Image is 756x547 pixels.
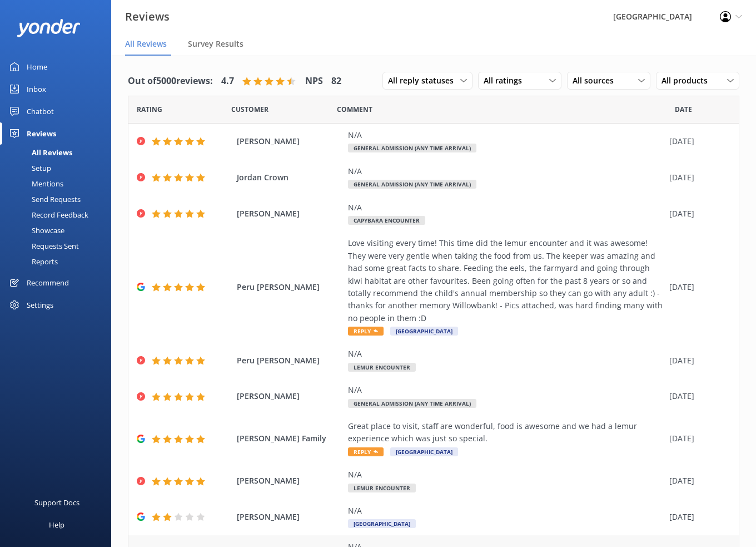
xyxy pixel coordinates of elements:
[348,519,416,528] span: [GEOGRAPHIC_DATA]
[7,176,63,191] div: Mentions
[305,74,323,88] h4: NPS
[669,171,725,184] div: [DATE]
[669,390,725,402] div: [DATE]
[7,238,111,254] a: Requests Sent
[669,208,725,220] div: [DATE]
[331,74,341,88] h4: 82
[348,348,664,360] div: N/A
[669,281,725,293] div: [DATE]
[669,354,725,367] div: [DATE]
[137,104,162,115] span: Date
[237,432,342,445] span: [PERSON_NAME] Family
[573,75,620,87] span: All sources
[188,38,243,50] span: Survey Results
[237,135,342,147] span: [PERSON_NAME]
[348,469,664,481] div: N/A
[348,327,384,336] span: Reply
[221,74,234,88] h4: 4.7
[27,56,47,78] div: Home
[388,75,460,87] span: All reply statuses
[125,8,170,26] h3: Reviews
[348,201,664,214] div: N/A
[237,475,342,487] span: [PERSON_NAME]
[7,223,64,238] div: Showcase
[348,447,384,456] span: Reply
[237,281,342,293] span: Peru [PERSON_NAME]
[27,78,46,100] div: Inbox
[7,176,111,191] a: Mentions
[390,447,458,456] span: [GEOGRAPHIC_DATA]
[7,191,81,207] div: Send Requests
[348,484,416,492] span: Lemur Encounter
[49,514,64,536] div: Help
[669,475,725,487] div: [DATE]
[669,511,725,523] div: [DATE]
[348,180,476,189] span: General Admission (Any Time Arrival)
[7,145,111,160] a: All Reviews
[669,432,725,445] div: [DATE]
[348,237,664,324] div: Love visiting every time! This time did the lemur encounter and it was awesome! They were very ge...
[348,399,476,408] span: General Admission (Any Time Arrival)
[237,208,342,220] span: [PERSON_NAME]
[7,160,111,176] a: Setup
[669,135,725,147] div: [DATE]
[7,145,72,160] div: All Reviews
[27,122,56,145] div: Reviews
[7,238,79,254] div: Requests Sent
[337,104,372,115] span: Question
[27,100,54,122] div: Chatbot
[348,165,664,178] div: N/A
[7,191,111,207] a: Send Requests
[661,75,714,87] span: All products
[237,390,342,402] span: [PERSON_NAME]
[7,207,111,223] a: Record Feedback
[7,160,51,176] div: Setup
[390,327,458,336] span: [GEOGRAPHIC_DATA]
[484,75,529,87] span: All ratings
[7,223,111,238] a: Showcase
[7,207,88,223] div: Record Feedback
[348,216,425,225] span: Capybara Encounter
[7,254,58,269] div: Reports
[237,354,342,367] span: Peru [PERSON_NAME]
[237,511,342,523] span: [PERSON_NAME]
[348,129,664,141] div: N/A
[348,363,416,372] span: Lemur Encounter
[27,272,69,294] div: Recommend
[27,294,53,316] div: Settings
[34,491,79,514] div: Support Docs
[237,171,342,184] span: Jordan Crown
[7,254,111,269] a: Reports
[348,505,664,517] div: N/A
[231,104,268,115] span: Date
[17,19,81,37] img: yonder-white-logo.png
[348,144,476,152] span: General Admission (Any Time Arrival)
[125,38,167,50] span: All Reviews
[128,74,213,88] h4: Out of 5000 reviews:
[348,420,664,445] div: Great place to visit, staff are wonderful, food is awesome and we had a lemur experience which wa...
[348,384,664,396] div: N/A
[675,104,692,115] span: Date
